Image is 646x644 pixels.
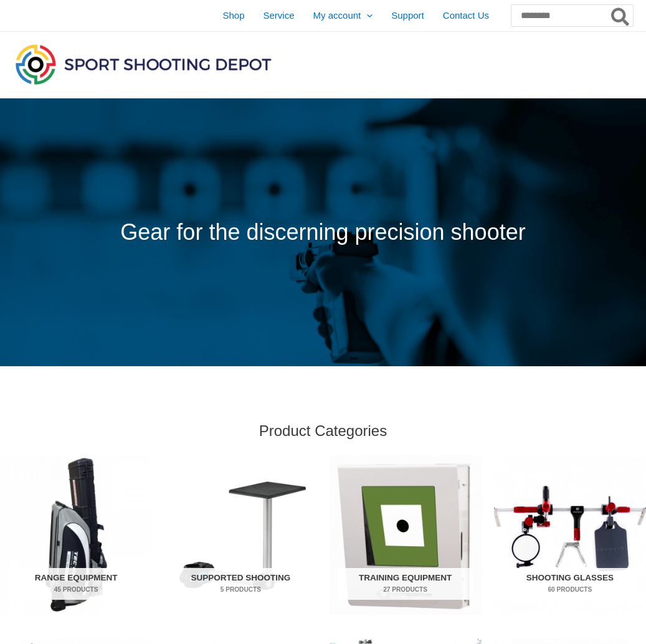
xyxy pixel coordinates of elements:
mark: 5 Products [173,585,308,594]
a: Visit product category Supported Shooting [164,455,316,615]
h2: Range Equipment [9,568,144,600]
mark: 60 Products [502,585,637,594]
mark: 45 Products [9,585,144,594]
a: Visit product category Shooting Glasses [494,455,646,615]
button: Search [609,5,633,26]
mark: 27 Products [338,585,473,594]
a: Visit product category Training Equipment [330,455,482,615]
h2: Shooting Glasses [502,568,637,600]
img: Shooting Glasses [494,455,646,615]
img: Training Equipment [330,455,482,615]
h2: Supported Shooting [173,568,308,600]
p: Gear for the discerning precision shooter [37,212,609,253]
img: Supported Shooting [164,455,316,615]
h2: Training Equipment [338,568,473,600]
img: Sport Shooting Depot [12,41,274,87]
